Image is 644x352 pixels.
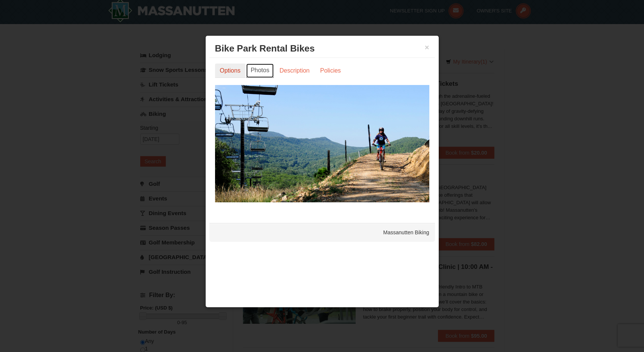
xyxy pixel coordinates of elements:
[274,64,314,78] a: Description
[246,64,274,78] a: Photos
[315,64,345,78] a: Policies
[425,44,429,51] button: ×
[215,85,429,202] img: 6619923-15-103d8a09.jpg
[215,43,429,54] h3: Bike Park Rental Bikes
[215,64,245,78] a: Options
[209,223,435,242] div: Massanutten Biking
